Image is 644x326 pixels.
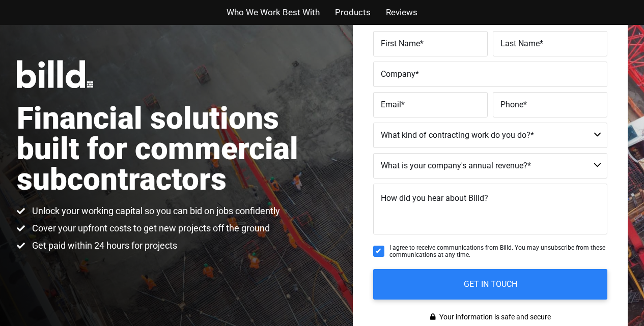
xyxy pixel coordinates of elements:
[373,246,384,257] input: I agree to receive communications from Billd. You may unsubscribe from these communications at an...
[227,5,320,20] a: Who We Work Best With
[500,38,540,48] span: Last Name
[17,103,322,195] h1: Financial solutions built for commercial subcontractors
[30,222,270,234] span: Cover your upfront costs to get new projects off the ground
[386,5,417,20] a: Reviews
[381,69,415,78] span: Company
[30,205,280,217] span: Unlock your working capital so you can bid on jobs confidently
[373,269,607,300] input: GET IN TOUCH
[335,5,371,20] a: Products
[437,310,551,324] span: Your information is safe and secure
[500,99,523,109] span: Phone
[381,193,488,203] span: How did you hear about Billd?
[381,99,401,109] span: Email
[30,240,177,252] span: Get paid within 24 hours for projects
[381,38,420,48] span: First Name
[389,244,607,259] span: I agree to receive communications from Billd. You may unsubscribe from these communications at an...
